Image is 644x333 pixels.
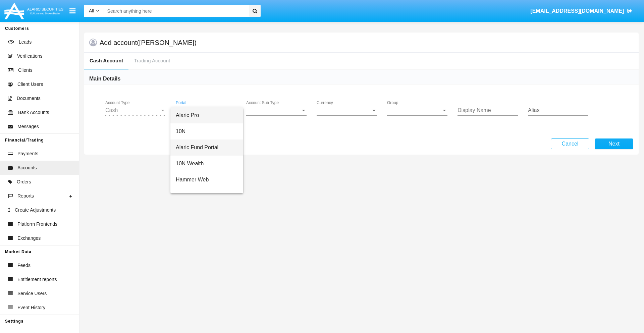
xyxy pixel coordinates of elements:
[176,172,238,188] span: Hammer Web
[176,107,238,123] span: Alaric Pro
[176,140,238,156] span: Alaric Fund Portal
[176,188,238,204] span: Alaric MyPortal Trade
[176,123,238,140] span: 10N
[176,156,238,172] span: 10N Wealth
